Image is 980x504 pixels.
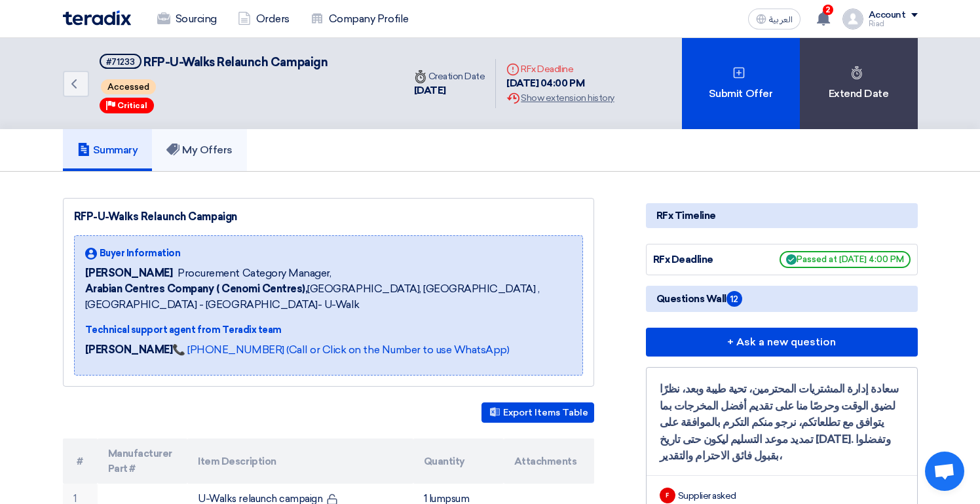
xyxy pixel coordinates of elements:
[481,402,594,423] button: Export Items Table
[506,76,614,91] div: [DATE] 04:00 PM
[823,5,833,15] span: 2
[100,246,181,260] span: Buyer Information
[646,328,918,357] button: + Ask a new question
[653,252,751,267] div: RFx Deadline
[800,38,918,129] div: Extend Date
[77,144,138,157] h5: Summary
[414,69,485,83] div: Creation Date
[413,438,504,484] th: Quantity
[166,144,233,157] h5: My Offers
[74,209,583,225] div: RFP-U-Walks Relaunch Campaign
[682,38,800,129] div: Submit Offer
[660,488,675,503] div: F
[869,20,918,28] div: Riad
[769,15,793,24] span: العربية
[106,58,135,66] div: #71233
[504,438,594,484] th: Attachments
[178,265,331,281] span: Procurement Category Manager,
[646,203,918,228] div: RFx Timeline
[414,83,485,98] div: [DATE]
[925,452,964,491] div: Open chat
[842,9,863,29] img: profile_test.png
[147,5,227,33] a: Sourcing
[101,79,156,94] span: Accessed
[152,129,247,171] a: My Offers
[85,282,308,295] b: Arabian Centres Company ( Cenomi Centres),
[656,291,742,307] span: Questions Wall
[726,291,742,307] span: 12
[660,381,904,465] div: سعادة إدارة المشتريات المحترمين، تحية طيبة وبعد، نظرًا لضيق الوقت وحرصًا منا على تقديم أفضل المخر...
[85,265,173,281] span: [PERSON_NAME]
[172,343,509,356] a: 📞 [PHONE_NUMBER] (Call or Click on the Number to use WhatsApp)
[85,281,572,313] span: [GEOGRAPHIC_DATA], [GEOGRAPHIC_DATA] ,[GEOGRAPHIC_DATA] - [GEOGRAPHIC_DATA]- U-Walk
[63,438,98,484] th: #
[780,251,911,268] span: Passed at [DATE] 4:00 PM
[143,55,328,69] span: RFP-U-Walks Relaunch Campaign
[678,489,736,503] div: Supplier asked
[300,5,419,33] a: Company Profile
[85,323,572,337] div: Technical support agent from Teradix team
[506,91,614,105] div: Show extension history
[63,129,153,171] a: Summary
[748,9,801,29] button: العربية
[187,438,413,484] th: Item Description
[85,343,173,356] strong: [PERSON_NAME]
[63,10,131,26] img: Teradix logo
[506,62,614,76] div: RFx Deadline
[117,101,147,110] span: Critical
[869,10,906,21] div: Account
[100,54,328,70] h5: RFP-U-Walks Relaunch Campaign
[98,438,188,484] th: Manufacturer Part #
[227,5,300,33] a: Orders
